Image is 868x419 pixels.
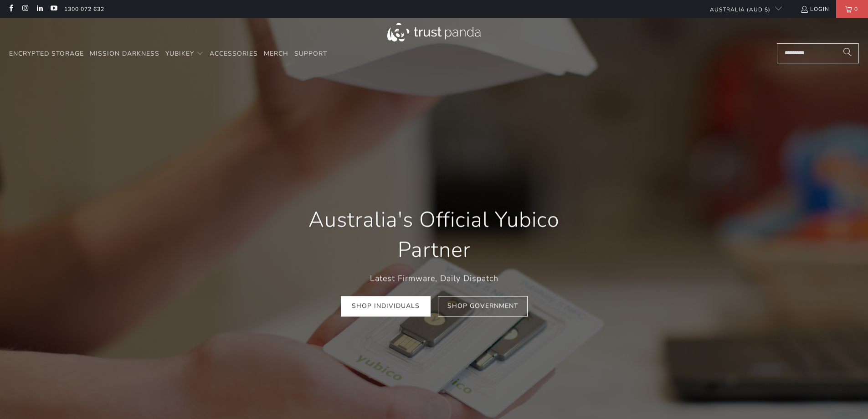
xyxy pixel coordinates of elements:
span: Mission Darkness [90,49,159,58]
span: Merch [264,49,288,58]
span: Support [294,49,327,58]
iframe: Button to launch messaging window [832,383,861,412]
span: Encrypted Storage [9,49,84,58]
img: Trust Panda Australia [387,23,481,41]
span: YubiKey [165,49,194,58]
a: Encrypted Storage [9,43,84,65]
input: Search... [777,43,859,63]
a: Merch [264,43,288,65]
button: Search [836,43,859,63]
a: Login [800,4,829,14]
nav: Translation missing: en.navigation.header.main_nav [9,43,327,65]
h1: Australia's Official Yubico Partner [284,205,585,265]
a: Trust Panda Australia on Instagram [21,5,29,13]
a: Trust Panda Australia on YouTube [50,5,57,13]
a: Accessories [210,43,258,65]
a: Mission Darkness [90,43,159,65]
a: Trust Panda Australia on LinkedIn [36,5,43,13]
summary: YubiKey [165,43,204,65]
p: Latest Firmware, Daily Dispatch [284,272,585,285]
a: Shop Individuals [341,296,431,317]
a: Trust Panda Australia on Facebook [7,5,15,13]
a: 1300 072 632 [64,4,104,14]
a: Shop Government [438,296,528,317]
span: Accessories [210,49,258,58]
a: Support [294,43,327,65]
